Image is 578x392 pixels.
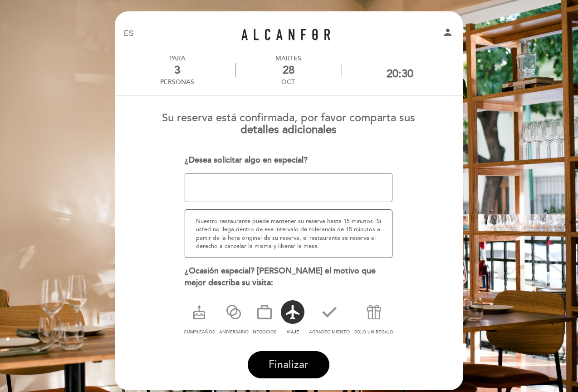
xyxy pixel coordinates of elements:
[160,64,194,77] div: 3
[219,329,249,335] span: ANIVERSARIO
[248,351,329,378] button: Finalizar
[240,123,337,136] b: detalles adicionales
[160,55,194,62] div: PARA
[387,67,413,80] div: 20:30
[287,329,299,335] span: VIAJE
[185,154,393,166] div: ¿Desea solicitar algo en especial?
[442,27,453,38] i: person
[309,329,350,335] span: AGRADECIMIENTO
[184,329,215,335] span: CUMPLEAÑOS
[253,329,276,335] span: NEGOCIOS
[162,111,415,124] span: Su reserva está confirmada, por favor comparta sus
[269,358,309,371] span: Finalizar
[185,209,393,258] div: Nuestro restaurante puede mantener su reserva hasta 15 minutos. Si usted no llega dentro de ese i...
[185,265,393,288] div: ¿Ocasión especial? [PERSON_NAME] el motivo que mejor describa su visita:
[235,55,341,62] div: martes
[235,78,341,86] div: oct.
[442,27,453,41] button: person
[232,21,345,46] a: Alcanfor
[354,329,393,335] span: SOLO UN REGALO
[160,78,194,86] div: personas
[235,64,341,77] div: 28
